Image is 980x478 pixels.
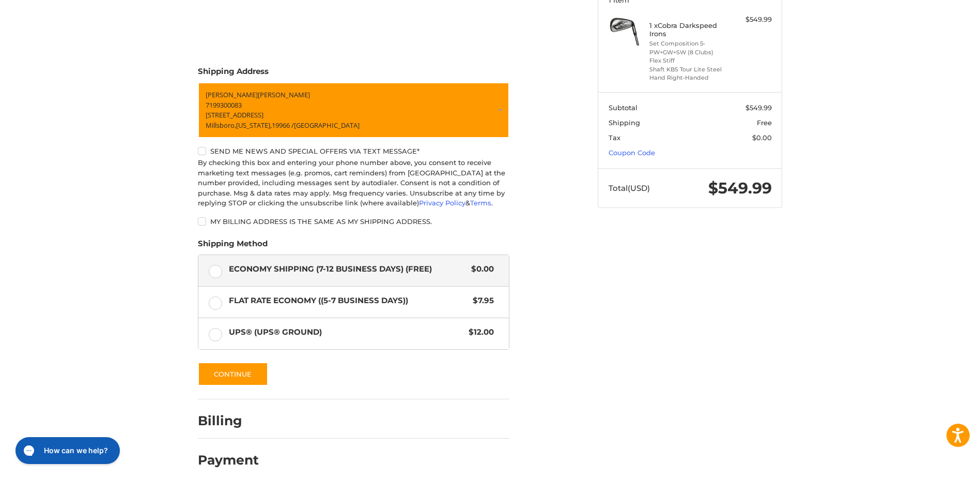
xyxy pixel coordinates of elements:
span: 19966 / [272,120,294,129]
span: Tax [609,133,620,142]
li: Flex Stiff [649,56,728,65]
label: Send me news and special offers via text message* [198,147,509,155]
span: Shipping [609,118,640,127]
span: Subtotal [609,103,637,112]
legend: Shipping Method [198,238,268,255]
li: Set Composition 5-PW+GW+SW (8 Clubs) [649,39,728,56]
a: Terms [470,199,491,207]
span: Total (USD) [609,183,650,193]
h2: Payment [198,452,259,468]
span: [US_STATE], [236,120,272,129]
span: [PERSON_NAME] [258,90,310,99]
span: $12.00 [463,326,494,338]
a: Coupon Code [609,148,655,157]
span: Flat Rate Economy ((5-7 Business Days)) [229,295,468,307]
h4: 1 x Cobra Darkspeed Irons [649,21,728,38]
span: $0.00 [466,263,494,275]
div: By checking this box and entering your phone number above, you consent to receive marketing text ... [198,158,509,208]
iframe: Gorgias live chat messenger [10,434,123,468]
h2: Billing [198,413,258,429]
a: Privacy Policy [419,199,465,207]
span: $0.00 [752,133,772,142]
label: My billing address is the same as my shipping address. [198,217,509,226]
span: $549.99 [745,103,772,112]
span: [PERSON_NAME] [206,90,258,99]
span: Economy Shipping (7-12 Business Days) (Free) [229,263,466,275]
span: Millsboro, [206,120,236,129]
li: Hand Right-Handed [649,73,728,82]
span: [STREET_ADDRESS] [206,110,263,119]
legend: Shipping Address [198,66,269,82]
li: Shaft KBS Tour Lite Steel [649,65,728,74]
span: [GEOGRAPHIC_DATA] [294,120,360,129]
span: $7.95 [468,295,494,307]
span: Free [757,118,772,127]
div: $549.99 [731,14,772,25]
span: 7199300083 [206,100,242,109]
a: Enter or select a different address [198,82,509,138]
span: $549.99 [708,178,772,198]
button: Continue [198,362,268,386]
span: UPS® (UPS® Ground) [229,326,464,338]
